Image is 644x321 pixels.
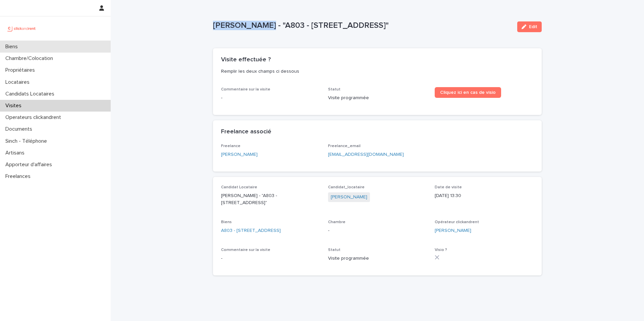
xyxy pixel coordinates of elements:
[435,220,479,224] span: Opérateur clickandrent
[328,255,427,262] p: Visite programmée
[328,227,427,234] p: -
[221,227,281,234] a: A803 - [STREET_ADDRESS]
[3,173,36,180] p: Freelances
[435,248,447,252] span: Visio ?
[435,87,501,98] a: Cliquez ici en cas de visio
[331,194,367,201] a: [PERSON_NAME]
[328,144,361,148] span: Freelance_email
[328,248,340,252] span: Statut
[440,90,496,95] span: Cliquez ici en cas de visio
[328,185,365,189] span: Candidat_locataire
[3,79,35,85] p: Locataires
[3,91,60,97] p: Candidats Locataires
[3,103,27,109] p: Visites
[435,227,471,234] a: [PERSON_NAME]
[3,150,30,156] p: Artisans
[3,114,66,121] p: Operateurs clickandrent
[3,55,58,62] p: Chambre/Colocation
[221,144,240,148] span: Freelance
[221,128,271,136] h2: Freelance associé
[328,87,340,91] span: Statut
[3,126,38,132] p: Documents
[517,21,542,32] button: Edit
[221,87,270,91] span: Commentaire sur la visite
[328,94,427,102] p: Visite programmée
[221,220,232,224] span: Biens
[221,248,270,252] span: Commentaire sur la visite
[435,192,534,199] p: [DATE] 13:30
[221,68,531,74] p: Remplir les deux champs ci dessous
[221,56,271,64] h2: Visite effectuée ?
[221,255,320,262] p: -
[3,44,23,50] p: Biens
[328,152,404,157] a: [EMAIL_ADDRESS][DOMAIN_NAME]
[221,192,320,206] p: [PERSON_NAME] - "A803 - [STREET_ADDRESS]"
[328,220,345,224] span: Chambre
[5,22,38,35] img: UCB0brd3T0yccxBKYDjQ
[3,162,57,168] p: Apporteur d'affaires
[221,94,320,102] p: -
[221,185,257,189] span: Candidat Locataire
[529,24,537,29] span: Edit
[3,138,52,144] p: Sinch - Téléphone
[213,21,512,30] p: [PERSON_NAME] - "A803 - [STREET_ADDRESS]"
[221,151,258,158] a: [PERSON_NAME]
[3,67,40,73] p: Propriétaires
[435,185,462,189] span: Date de visite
